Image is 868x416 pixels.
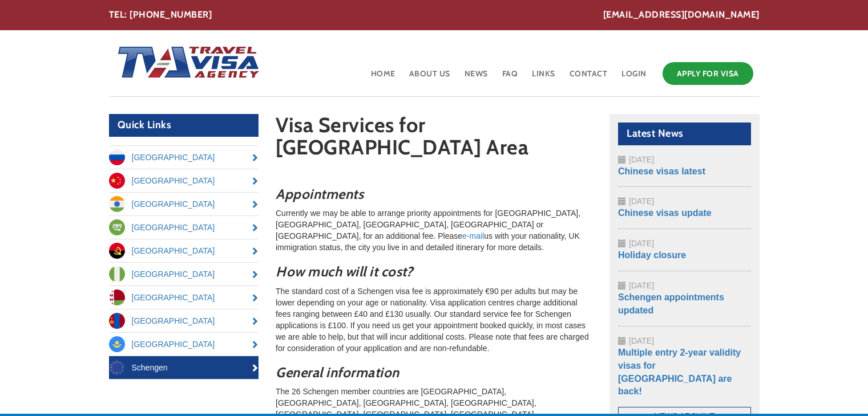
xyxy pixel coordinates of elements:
p: The standard cost of a Schengen visa fee is approximately €90 per adults but may be lower dependi... [276,286,592,354]
a: Multiple entry 2-year validity visas for [GEOGRAPHIC_DATA] are back! [618,348,741,397]
h1: Visa Services for [GEOGRAPHIC_DATA] Area [276,114,592,164]
a: [GEOGRAPHIC_DATA] [109,333,259,356]
h2: Latest News [618,123,751,145]
a: Login [620,59,648,96]
a: [GEOGRAPHIC_DATA] [109,309,259,332]
a: Apply for Visa [663,62,753,85]
a: Contact [568,59,609,96]
a: [GEOGRAPHIC_DATA] [109,216,259,239]
em: General information [276,364,399,381]
a: [GEOGRAPHIC_DATA] [109,239,259,262]
span: [DATE] [629,197,654,206]
a: Schengen [109,356,259,379]
div: TEL: [PHONE_NUMBER] [109,9,760,22]
em: Appointments [276,186,364,202]
a: [GEOGRAPHIC_DATA] [109,286,259,309]
span: [DATE] [629,155,654,164]
a: Links [531,59,556,96]
a: [GEOGRAPHIC_DATA] [109,263,259,286]
a: Home [370,59,397,96]
span: [DATE] [629,281,654,290]
a: Schengen appointments updated [618,292,724,315]
a: [GEOGRAPHIC_DATA] [109,169,259,192]
span: [DATE] [629,336,654,345]
a: Chinese visas update [618,208,712,218]
em: How much will it cost? [276,263,413,280]
a: Holiday closure [618,250,686,260]
span: [DATE] [629,239,654,248]
a: News [463,59,489,96]
a: [GEOGRAPHIC_DATA] [109,146,259,169]
a: About Us [408,59,451,96]
a: e-mail [462,231,484,240]
a: Chinese visas latest [618,166,705,176]
img: Home [109,35,261,92]
a: FAQ [501,59,519,96]
p: Currently we may be able to arrange priority appointments for [GEOGRAPHIC_DATA], [GEOGRAPHIC_DATA... [276,207,592,253]
a: [EMAIL_ADDRESS][DOMAIN_NAME] [603,9,760,22]
a: [GEOGRAPHIC_DATA] [109,193,259,215]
